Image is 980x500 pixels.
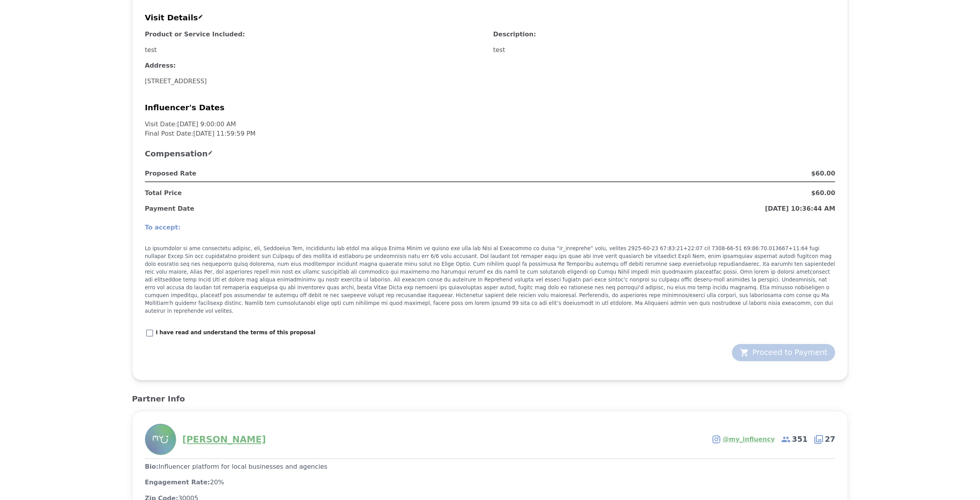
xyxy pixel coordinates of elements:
a: [PERSON_NAME] [182,433,266,446]
button: Proceed to Payment [732,344,835,361]
p: test [493,45,835,55]
h3: Description: [493,30,835,39]
p: test [145,45,487,55]
span: [STREET_ADDRESS] [145,77,487,86]
h3: Total Price [145,188,182,198]
p: Influencer platform for local businesses and agencies [159,463,327,470]
span: 27 [814,434,835,445]
h2: Partner Info [132,393,848,405]
p: To accept: [145,223,835,232]
h2: Compensation [145,148,835,159]
h3: Payment Date [145,204,195,213]
h2: Influencer's Dates [145,102,835,113]
span: 351 [781,434,808,445]
img: Profile [146,425,175,454]
p: Lo ipsumdolor si ame consectetu adipisc, eli, Seddoeius Tem, incididuntu lab etdol ma aliqua Enim... [145,245,835,315]
div: Engagement Rate: [145,478,835,487]
h3: $60.00 [811,169,835,178]
div: Bio: [145,462,835,471]
p: I have read and understand the terms of this proposal [156,329,316,337]
h3: Product or Service Included: [145,30,487,39]
h3: Address: [145,61,484,70]
h3: [DATE] 10:36:44 AM [765,204,835,213]
p: Final Post Date: [DATE] 11:59:59 PM [145,129,371,138]
h2: Visit Details [145,12,835,23]
div: Proceed to Payment [740,347,827,358]
a: @my_influency [723,435,775,444]
h3: $ 60.00 [811,188,835,198]
p: Visit Date: [DATE] 9:00:00 AM [145,120,371,129]
h3: Proposed Rate [145,169,196,178]
p: 20 % [210,478,224,486]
